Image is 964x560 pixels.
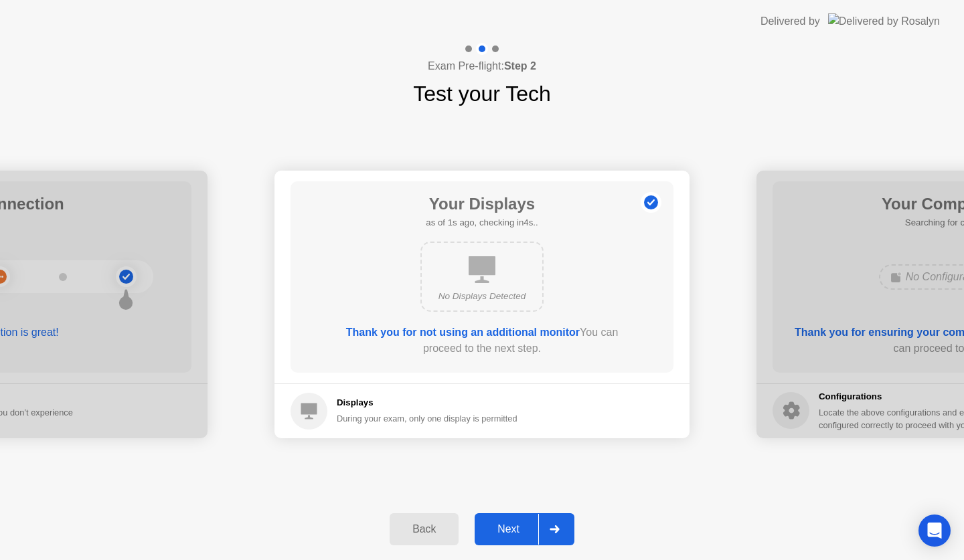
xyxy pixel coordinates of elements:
[479,523,538,535] div: Next
[760,13,820,29] div: Delivered by
[918,515,951,547] div: Open Intercom Messenger
[475,513,574,545] button: Next
[426,192,538,216] h1: Your Displays
[329,324,635,357] div: You can proceed to the next step.
[337,412,517,425] div: During your exam, only one display is permitted
[390,513,459,545] button: Back
[426,216,538,229] h5: as of 1s ago, checking in4s..
[428,58,536,74] h4: Exam Pre-flight:
[413,78,551,110] h1: Test your Tech
[432,290,532,303] div: No Displays Detected
[394,523,455,535] div: Back
[828,13,940,29] img: Delivered by Rosalyn
[337,396,517,409] h5: Displays
[346,326,580,338] b: Thank you for not using an additional monitor
[504,60,536,72] b: Step 2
